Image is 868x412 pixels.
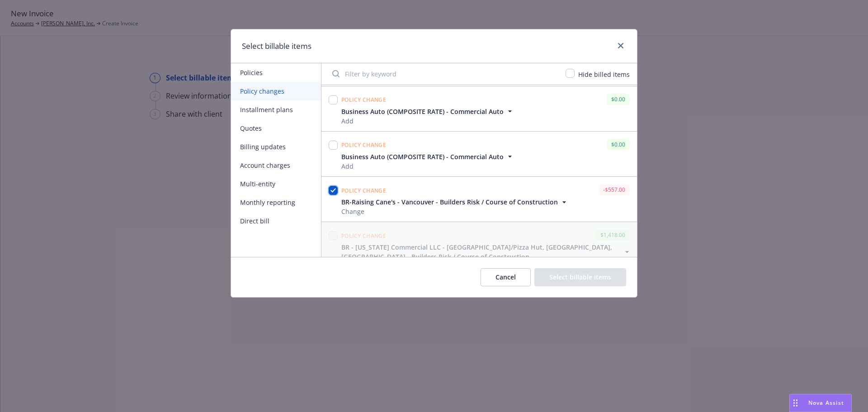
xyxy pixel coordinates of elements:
div: $1,418.00 [596,229,630,241]
span: Add [341,161,514,171]
span: Business Auto (COMPOSITE RATE) - Commercial Auto [341,107,504,116]
span: Add [341,116,514,126]
span: Hide billed items [578,70,630,79]
button: Nova Assist [789,394,852,412]
span: Nova Assist [808,399,844,407]
button: BR - [US_STATE] Commercial LLC - [GEOGRAPHIC_DATA]/Pizza Hut, [GEOGRAPHIC_DATA], [GEOGRAPHIC_DATA... [341,242,632,261]
span: Change [341,207,569,216]
input: Filter by keyword [327,65,560,83]
button: Multi-entity [231,175,321,193]
span: BR-Raising Cane's - Vancouver - Builders Risk / Course of Construction [341,197,558,207]
div: -$557.00 [599,184,630,195]
button: BR-Raising Cane's - Vancouver - Builders Risk / Course of Construction [341,197,569,207]
h1: Select billable items [242,40,311,52]
button: Billing updates [231,137,321,156]
div: $0.00 [607,94,630,105]
button: Quotes [231,119,321,137]
button: Monthly reporting [231,193,321,212]
span: Policy change [341,187,386,194]
button: Installment plans [231,100,321,119]
span: Business Auto (COMPOSITE RATE) - Commercial Auto [341,152,504,161]
span: Policy change [341,96,386,104]
div: Drag to move [790,394,801,412]
button: Business Auto (COMPOSITE RATE) - Commercial Auto [341,107,514,116]
span: Policy change [341,141,386,149]
span: Policy change [341,232,386,240]
button: Business Auto (COMPOSITE RATE) - Commercial Auto [341,152,514,161]
span: BR - [US_STATE] Commercial LLC - [GEOGRAPHIC_DATA]/Pizza Hut, [GEOGRAPHIC_DATA], [GEOGRAPHIC_DATA... [341,242,621,261]
button: Account charges [231,156,321,175]
a: close [615,40,626,51]
button: Direct bill [231,212,321,230]
button: Cancel [481,268,531,286]
div: $0.00 [607,139,630,150]
button: Policy changes [231,82,321,100]
button: Policies [231,63,321,82]
span: Policy change$1,418.00BR - [US_STATE] Commercial LLC - [GEOGRAPHIC_DATA]/Pizza Hut, [GEOGRAPHIC_D... [321,222,637,276]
